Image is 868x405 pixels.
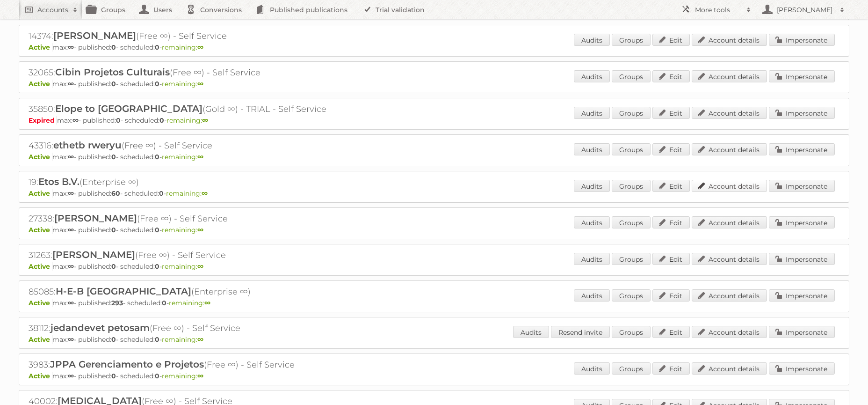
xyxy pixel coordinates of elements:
a: Impersonate [769,362,835,375]
span: Active [29,43,52,52]
strong: ∞ [204,299,210,307]
a: Impersonate [769,253,835,265]
strong: 0 [159,116,164,125]
strong: ∞ [197,80,203,88]
a: Impersonate [769,180,835,192]
strong: 0 [111,153,116,161]
p: max: - published: - scheduled: - [29,116,839,125]
p: max: - published: - scheduled: - [29,335,839,344]
span: Active [29,189,52,198]
a: Impersonate [769,107,835,119]
h2: More tools [695,5,742,15]
a: Audits [574,216,610,228]
h2: 32065: (Free ∞) - Self Service [29,66,356,79]
span: Active [29,299,52,307]
strong: ∞ [68,372,74,380]
strong: 0 [155,153,159,161]
a: Groups [612,253,651,265]
span: [PERSON_NAME] [53,30,136,41]
p: max: - published: - scheduled: - [29,80,839,88]
strong: ∞ [197,335,203,344]
h2: Accounts [37,5,68,15]
strong: ∞ [197,226,203,234]
h2: 35850: (Gold ∞) - TRIAL - Self Service [29,103,356,115]
strong: ∞ [197,43,203,52]
span: [PERSON_NAME] [52,249,135,260]
h2: 3983: (Free ∞) - Self Service [29,359,356,371]
span: Active [29,80,52,88]
a: Audits [574,362,610,375]
span: Active [29,372,52,380]
strong: ∞ [202,116,208,125]
span: Active [29,335,52,344]
a: Groups [612,216,651,228]
span: jedandevet petosam [51,322,150,333]
strong: 0 [111,43,116,52]
strong: ∞ [68,80,74,88]
a: Account details [692,362,767,375]
a: Impersonate [769,34,835,46]
strong: 0 [111,226,116,234]
a: Edit [652,180,690,192]
strong: 0 [116,116,121,125]
h2: 14374: (Free ∞) - Self Service [29,30,356,42]
a: Impersonate [769,326,835,338]
p: max: - published: - scheduled: - [29,153,839,161]
p: max: - published: - scheduled: - [29,262,839,271]
span: Active [29,153,52,161]
strong: ∞ [72,116,79,125]
strong: 0 [155,226,159,234]
strong: ∞ [68,335,74,344]
a: Impersonate [769,216,835,228]
a: Resend invite [551,326,610,338]
a: Account details [692,107,767,119]
a: Groups [612,70,651,82]
strong: 0 [155,262,159,271]
a: Audits [574,289,610,302]
a: Audits [574,70,610,82]
strong: 0 [155,335,159,344]
a: Audits [574,143,610,155]
span: remaining: [162,372,203,380]
strong: 0 [162,299,166,307]
a: Account details [692,253,767,265]
h2: 31263: (Free ∞) - Self Service [29,249,356,261]
a: Audits [574,180,610,192]
strong: 293 [111,299,123,307]
a: Edit [652,289,690,302]
p: max: - published: - scheduled: - [29,226,839,234]
span: remaining: [169,299,210,307]
strong: ∞ [68,299,74,307]
a: Edit [652,34,690,46]
a: Audits [574,253,610,265]
a: Edit [652,362,690,375]
span: Etos B.V. [38,176,80,187]
strong: 0 [111,262,116,271]
p: max: - published: - scheduled: - [29,189,839,198]
a: Edit [652,107,690,119]
h2: 19: (Enterprise ∞) [29,176,356,188]
a: Groups [612,143,651,155]
span: remaining: [166,116,208,125]
a: Edit [652,216,690,228]
strong: ∞ [68,262,74,271]
a: Groups [612,107,651,119]
a: Audits [574,107,610,119]
span: ethetb rweryu [53,140,122,151]
strong: ∞ [202,189,208,198]
span: Active [29,226,52,234]
strong: ∞ [68,43,74,52]
span: remaining: [162,80,203,88]
a: Groups [612,34,651,46]
p: max: - published: - scheduled: - [29,299,839,307]
a: Groups [612,289,651,302]
a: Audits [513,326,549,338]
a: Account details [692,216,767,228]
span: Active [29,262,52,271]
a: Account details [692,70,767,82]
a: Account details [692,289,767,302]
a: Account details [692,180,767,192]
h2: [PERSON_NAME] [774,5,835,15]
span: remaining: [162,226,203,234]
a: Impersonate [769,289,835,302]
